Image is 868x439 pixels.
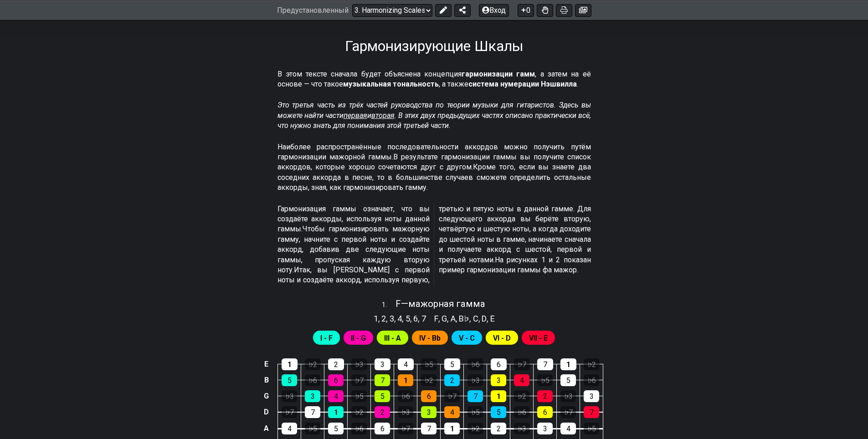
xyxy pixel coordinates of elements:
ya-tr-span: , [469,314,471,323]
ya-tr-span: ♭7 [401,424,410,433]
div: 1 [398,374,413,386]
ya-tr-span: — [401,298,408,309]
ya-tr-span: II - G [351,334,366,342]
ya-tr-span: вторая [371,111,395,120]
ya-tr-span: ♭2 [518,392,526,401]
div: 7 [421,423,437,434]
ya-tr-span: VI - D [493,334,511,342]
ya-tr-span: Это третья часть из трёх частей руководства по теории музыки для гитаристов. Здесь вы можете найт... [277,101,591,119]
ya-tr-span: , [438,314,440,323]
ya-tr-span: , [447,314,448,323]
ya-tr-span: ♭3 [564,392,573,401]
ya-tr-span: F [434,314,438,323]
span: , [378,312,382,325]
ya-tr-span: первая [344,111,367,120]
ya-tr-span: и [367,111,371,120]
ya-tr-span: Чтобы гармонизировать мажорную гамму, начните с первой ноты и создайте аккорд, добавив две следую... [277,225,430,274]
ya-tr-span: ♭7 [285,408,294,417]
div: 3 [305,390,320,402]
ya-tr-span: A [451,314,456,323]
div: 7 [375,374,390,386]
div: 1 [328,406,344,418]
span: , [386,312,390,325]
button: Редактировать предустановку [435,4,452,16]
div: 1 [491,390,506,402]
ya-tr-span: ♭3 [285,392,294,401]
button: Создать образ [575,4,591,16]
ya-tr-span: A [264,424,269,433]
ya-tr-span: ♭5 [308,424,317,433]
ya-tr-span: ♭7 [448,392,457,401]
ya-tr-span: ♭5 [587,424,596,433]
button: Переключение ловкости для всех наборов [537,4,553,16]
ya-tr-span: Наиболее распространённые последовательности аккордов можно получить путём гармонизации мажорной ... [277,143,591,161]
span: 4 [397,312,402,325]
button: С принтами [556,4,572,16]
ya-tr-span: ♭7 [355,376,364,385]
ya-tr-span: G [264,392,269,400]
div: 2 [491,423,506,434]
span: , [402,312,406,325]
span: Сначала включите режим полного редактирования [419,332,441,345]
ya-tr-span: ♭3 [401,408,410,417]
ya-tr-span: Кроме того, если вы знаете два соседних аккорда в песне, то в большинстве случаев сможете определ... [277,163,591,192]
ya-tr-span: Гармонизация гаммы означает, что вы создаёте аккорды, используя ноты данной гаммы. [277,204,430,234]
ya-tr-span: G [442,314,447,323]
ya-tr-span: , [487,314,488,323]
ya-tr-span: . [577,80,578,88]
ya-tr-span: ♭2 [308,360,317,369]
ya-tr-span: ♭6 [355,424,364,433]
div: 6 [328,374,344,386]
div: 3 [537,423,553,434]
div: 1 [560,358,576,370]
button: Поделиться Предустановкой [454,4,471,16]
div: 3 [584,390,599,402]
span: 3 [390,312,394,325]
span: 2 [381,312,386,325]
ya-tr-span: ♭5 [355,392,364,401]
div: 7 [305,406,320,418]
span: 1 [374,312,378,325]
span: Сначала включите режим полного редактирования [384,332,401,345]
ya-tr-span: Предустановленный [277,6,349,15]
ya-tr-span: ♭5 [541,376,550,385]
ya-tr-span: ♭3 [355,360,364,369]
div: 4 [514,374,529,386]
ya-tr-span: , а также [439,80,468,88]
div: 7 [584,406,599,418]
ya-tr-span: E [490,314,495,323]
ya-tr-span: , [478,314,480,323]
ya-tr-span: ♭6 [471,360,480,369]
ya-tr-span: . В этих двух предыдущих частях описано практически всё, что нужно знать для понимания этой треть... [277,111,591,130]
div: 5 [491,406,506,418]
div: 3 [421,406,437,418]
ya-tr-span: ♭2 [425,376,433,385]
ya-tr-span: E [264,360,268,368]
ya-tr-span: Вход [489,6,506,15]
div: 2 [537,390,553,402]
section: Классы высоты тона шкалы [370,310,430,325]
ya-tr-span: ♭7 [518,360,526,369]
ya-tr-span: система нумерации Нэшвилла [468,80,577,88]
ya-tr-span: ♭3 [471,376,480,385]
span: 5 [406,312,410,325]
ya-tr-span: ♭3 [518,424,526,433]
button: Вход [479,4,509,16]
span: Сначала включите режим полного редактирования [529,332,548,345]
span: Сначала включите режим полного редактирования [351,332,366,345]
ya-tr-span: ♭2 [587,360,596,369]
section: Классы высоты тона шкалы [430,310,499,325]
div: 1 [282,358,298,370]
select: Предустановленный [352,4,432,16]
span: Сначала включите режим полного редактирования [320,332,333,345]
span: 6 [413,312,418,325]
ya-tr-span: ♭5 [471,408,480,417]
span: , [418,312,421,325]
ya-tr-span: гармонизации гамм [462,70,535,78]
div: 2 [328,358,344,370]
ya-tr-span: D [482,314,487,323]
span: , [394,312,398,325]
div: 7 [537,358,553,370]
div: 2 [444,374,460,386]
ya-tr-span: ♭2 [471,424,480,433]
